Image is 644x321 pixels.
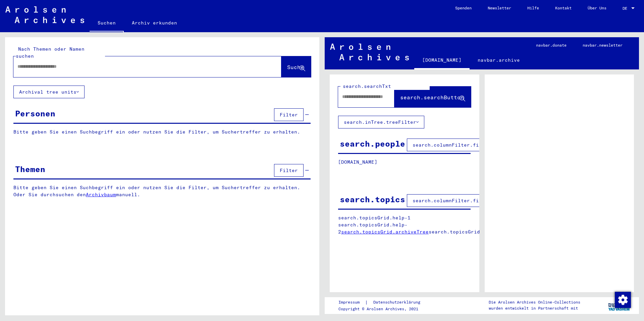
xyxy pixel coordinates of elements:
[489,299,580,305] p: Die Arolsen Archives Online-Collections
[86,192,116,198] a: Archivbaum
[13,128,311,136] p: Bitte geben Sie einen Suchbegriff ein oder nutzen Sie die Filter, um Suchertreffer zu erhalten.
[281,56,311,77] button: Suche
[287,64,304,70] span: Suche
[330,44,409,60] img: Arolsen_neg.svg
[413,142,491,148] span: search.columnFilter.filter
[343,83,391,89] mat-label: search.searchTxt
[274,108,304,121] button: Filter
[338,214,471,235] p: search.topicsGrid.help-1 search.topicsGrid.help-2 search.topicsGrid.manually.
[623,6,630,11] span: DE
[470,52,528,68] a: navbar.archive
[414,52,470,69] a: [DOMAIN_NAME]
[528,37,575,53] a: navbar.donate
[340,193,405,205] div: search.topics
[280,167,298,173] span: Filter
[413,198,491,204] span: search.columnFilter.filter
[338,299,428,306] div: |
[90,15,124,32] a: Suchen
[16,46,85,59] mat-label: Nach Themen oder Namen suchen
[274,164,304,177] button: Filter
[13,184,311,198] p: Bitte geben Sie einen Suchbegriff ein oder nutzen Sie die Filter, um Suchertreffer zu erhalten. O...
[407,194,496,207] button: search.columnFilter.filter
[607,297,632,314] img: yv_logo.png
[124,15,185,31] a: Archiv erkunden
[340,138,405,150] div: search.people
[368,299,428,306] a: Datenschutzerklärung
[341,229,429,235] a: search.topicsGrid.archiveTree
[394,87,471,107] button: search.searchButton
[338,306,428,312] p: Copyright © Arolsen Archives, 2021
[338,116,424,128] button: search.inTree.treeFilter
[338,299,365,306] a: Impressum
[13,86,85,98] button: Archival tree units
[15,107,55,119] div: Personen
[489,305,580,311] p: wurden entwickelt in Partnerschaft mit
[280,112,298,118] span: Filter
[400,94,464,101] span: search.searchButton
[575,37,631,53] a: navbar.newsletter
[407,139,496,151] button: search.columnFilter.filter
[15,163,45,175] div: Themen
[5,6,84,23] img: Arolsen_neg.svg
[615,292,631,308] img: Zustimmung ändern
[338,159,471,166] p: [DOMAIN_NAME]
